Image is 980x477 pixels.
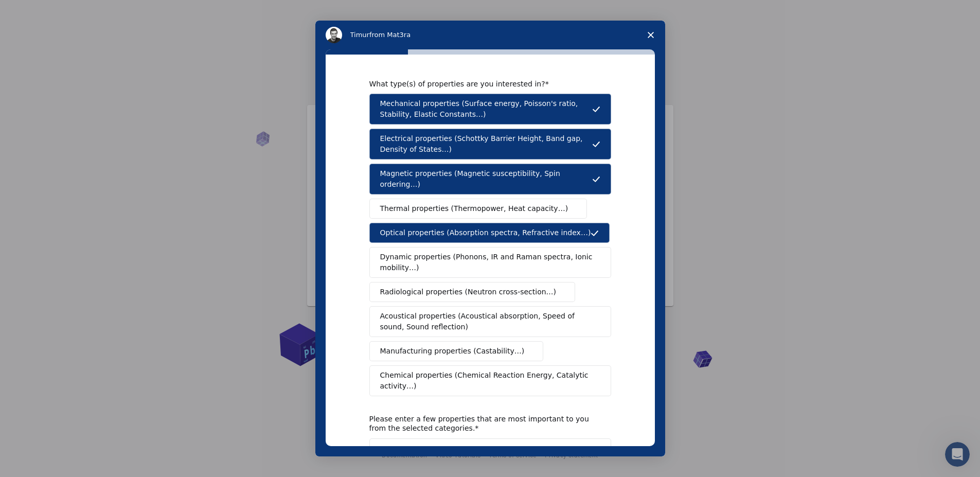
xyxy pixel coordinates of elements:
span: Electrical properties (Schottky Barrier Height, Band gap, Density of States…) [380,133,592,155]
span: Acoustical properties (Acoustical absorption, Speed of sound, Sound reflection) [380,311,594,332]
button: Manufacturing properties (Castability…) [369,341,544,361]
button: Acoustical properties (Acoustical absorption, Speed of sound, Sound reflection) [369,306,611,337]
button: Mechanical properties (Surface energy, Poisson's ratio, Stability, Elastic Constants…) [369,94,611,125]
span: Manufacturing properties (Castability…) [380,346,525,357]
span: Radiological properties (Neutron cross-section…) [380,287,557,297]
span: Optical properties (Absorption spectra, Refractive index…) [380,227,591,238]
span: Thermal properties (Thermopower, Heat capacity…) [380,203,568,214]
span: Dynamic properties (Phonons, IR and Raman spectra, Ionic mobility…) [380,252,594,273]
img: Profile image for Timur [326,27,342,43]
span: Close survey [636,21,665,49]
button: Optical properties (Absorption spectra, Refractive index…) [369,223,610,243]
button: Radiological properties (Neutron cross-section…) [369,282,576,302]
button: Electrical properties (Schottky Barrier Height, Band gap, Density of States…) [369,129,611,160]
div: Please enter a few properties that are most important to you from the selected categories. [369,414,596,433]
button: Chemical properties (Chemical Reaction Energy, Catalytic activity…) [369,365,611,396]
span: Support [21,7,58,16]
span: Magnetic properties (Magnetic susceptibility, Spin ordering…) [380,168,592,190]
span: from Mat3ra [369,31,411,39]
span: Timur [350,31,369,39]
span: Mechanical properties (Surface energy, Poisson's ratio, Stability, Elastic Constants…) [380,98,592,120]
span: Chemical properties (Chemical Reaction Energy, Catalytic activity…) [380,370,593,392]
button: Dynamic properties (Phonons, IR and Raman spectra, Ionic mobility…) [369,247,611,278]
button: Magnetic properties (Magnetic susceptibility, Spin ordering…) [369,164,611,195]
div: What type(s) of properties are you interested in? [369,79,596,89]
button: Thermal properties (Thermopower, Heat capacity…) [369,199,587,219]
